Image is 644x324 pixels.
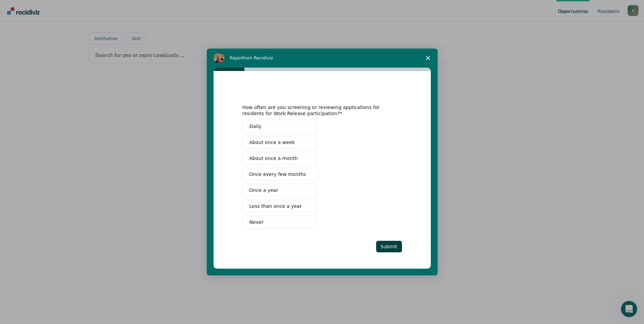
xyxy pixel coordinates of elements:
[242,200,317,213] button: Less than once a year
[242,120,317,133] button: Daily
[242,216,317,229] button: Never
[242,136,317,149] button: About once a week
[242,152,317,165] button: About once a month
[250,155,298,162] span: About once a month
[250,219,264,226] span: Never
[376,241,402,252] button: Submit
[242,55,273,60] span: from Recidiviz
[250,203,302,210] span: Less than once a year
[419,49,438,68] span: Close survey
[242,168,319,181] button: Once every few months
[250,171,306,178] span: Once every few months
[250,187,278,194] span: Once a year
[250,123,261,130] span: Daily
[242,104,392,116] div: How often are you screening or reviewing applications for residents for Work Release participation?
[230,55,242,60] span: Rajan
[250,139,295,146] span: About once a week
[242,184,317,197] button: Once a year
[214,53,224,64] img: Profile image for Rajan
